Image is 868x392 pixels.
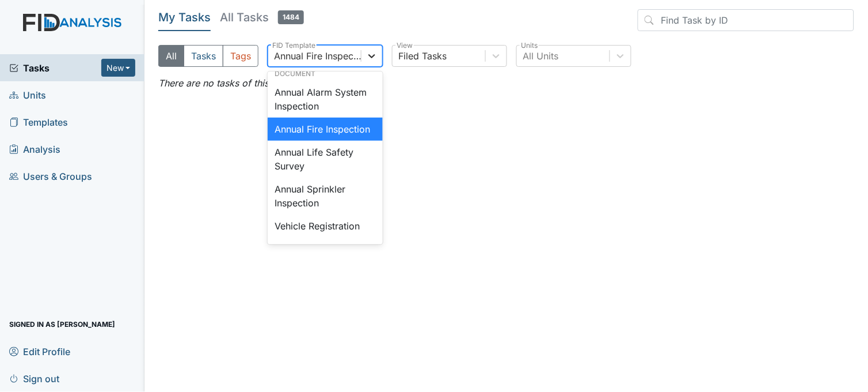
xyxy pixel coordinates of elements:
span: Templates [9,113,68,131]
span: Signed in as [PERSON_NAME] [9,315,115,333]
span: Users & Groups [9,167,92,185]
div: All Units [523,49,558,63]
div: Annual Fire Inspection [268,118,383,141]
button: New [101,59,136,77]
span: 1484 [278,10,304,24]
button: Tasks [184,45,223,67]
div: Annual Sprinkler Inspection [268,178,383,214]
div: Filed Tasks [398,49,447,63]
button: Tags [223,45,258,67]
h5: All Tasks [220,9,304,25]
span: Analysis [9,140,60,158]
div: Vehicle Registration [268,214,383,238]
div: Annual Alarm System Inspection [268,81,383,118]
a: Tasks [9,61,101,75]
input: Find Task by ID [638,9,854,31]
div: Annual Life Safety Survey [268,141,383,178]
span: Edit Profile [9,342,70,360]
button: All [158,45,184,67]
div: Annual Fire Inspection [274,49,362,63]
div: Type filter [158,45,258,67]
h5: My Tasks [158,9,211,25]
span: Sign out [9,370,59,387]
span: Units [9,86,46,104]
em: There are no tasks of this filter. [158,77,294,89]
div: Document [268,69,383,79]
